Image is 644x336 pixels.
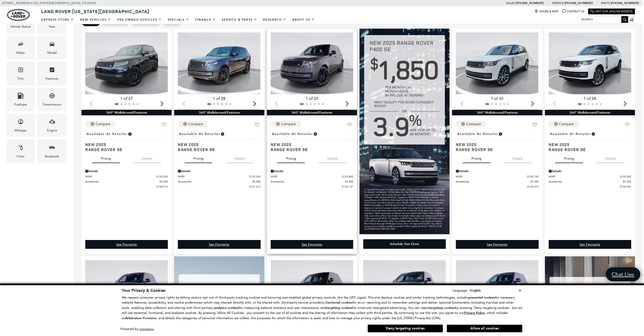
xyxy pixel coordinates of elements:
div: 1 / 2 [178,32,260,94]
div: EngineEngine [37,114,66,137]
div: 1 of 28 [549,96,631,101]
a: Specials [165,15,192,24]
span: Available at Retailer [87,131,128,137]
a: Contact Us [562,10,584,13]
button: pricing tab [277,152,305,163]
strong: functional cookies [326,300,352,305]
span: New 2025 [271,142,349,147]
a: Service & Parts [219,15,260,24]
span: Service [552,1,564,5]
img: 2025 Land Rover Range Rover SE 1 [271,32,353,94]
div: FeaturesFeatures [37,62,66,85]
div: Powered by [120,327,154,331]
a: MSRP $125,335 [178,175,260,178]
a: [STREET_ADDRESS] • [US_STATE][GEOGRAPHIC_DATA], CO 80905 [2,1,96,5]
a: MSRP $125,860 [271,175,353,178]
strong: targeting cookies [429,306,455,310]
a: [PHONE_NUMBER] [516,1,544,5]
button: pricing tab [463,152,490,163]
span: $136,412 [527,185,539,188]
span: MSRP [178,175,249,178]
span: Trim [18,66,24,76]
span: $125,335 [249,175,261,178]
button: Save Vehicle [253,121,261,130]
span: MSRP [549,175,620,178]
a: New Vehicles [77,15,114,24]
a: Available at RetailerNew 2025Range Rover SE [271,130,353,152]
span: $130,135 [527,175,539,178]
span: Engine [49,117,55,128]
span: Accessories [549,180,623,183]
div: Pricing Details - Range Rover SE [85,169,168,173]
div: Trim [17,76,24,81]
div: Pricing Details - Range Rover SE [456,169,538,173]
div: FueltypeFueltype [6,88,35,111]
span: MSRP [456,175,527,178]
div: Next slide [529,98,536,109]
span: Transmission [49,91,55,102]
img: 2025 Land Rover Range Rover Autobiography 1 [456,260,538,322]
a: $130,512 [85,185,168,188]
a: Available at RetailerNew 2025Range Rover SE [178,130,260,152]
a: land-rover [7,9,30,21]
span: Mileage [18,117,24,128]
a: Visit Our Jaguar Website [590,10,633,13]
span: MSRP [85,175,156,178]
a: Chat Live [606,267,640,281]
button: Compare Vehicle [85,121,115,127]
button: details tab [133,152,161,163]
a: Accessories $5,588 [178,180,260,183]
span: New 2025 [178,142,257,147]
a: Land Rover [US_STATE][GEOGRAPHIC_DATA] [38,8,152,14]
a: See Payments [456,240,538,249]
div: 1 of 35 [456,96,538,101]
span: $5,588 [345,180,353,183]
div: 1 / 2 [456,260,538,322]
a: MSRP $132,285 [549,175,631,178]
span: Sales [506,1,515,5]
div: 1 / 2 [85,260,168,322]
span: Bodystyle [49,143,55,154]
div: Make [16,50,25,56]
a: EXPRESS STORE [38,15,77,24]
strong: essential cookies [470,295,495,300]
div: Compare [281,122,296,126]
div: Color [16,154,25,159]
div: Vehicle Status [10,24,31,29]
span: Land Rover [US_STATE][GEOGRAPHIC_DATA] [41,8,149,14]
div: ModelModel [37,36,66,59]
a: Available at RetailerNew 2025Range Rover SE [456,130,538,152]
div: Compare [466,122,481,126]
div: Features [46,76,58,81]
div: Engine [47,128,57,133]
u: Privacy Policy [464,311,485,315]
button: Save Vehicle [624,121,631,130]
span: Vehicle is in stock and ready for immediate delivery. Due to demand, availability is subject to c... [220,131,225,137]
span: MSRP [271,175,342,178]
span: Color [18,143,24,154]
div: Model [47,50,57,56]
a: Finance [192,15,219,24]
button: pricing tab [555,152,583,163]
div: undefined - Range Rover SE [85,240,168,249]
div: 1 / 2 [85,32,168,94]
div: Next slide [344,98,351,109]
span: Accessories [271,180,345,183]
a: Accessories $5,588 [85,180,168,183]
a: MSRP $124,235 [85,175,168,178]
span: $125,860 [342,175,353,178]
div: 1 / 2 [549,32,631,94]
div: ColorColor [6,139,35,163]
a: $132,137 [271,185,353,188]
div: 1 / 2 [271,260,353,322]
span: Chat Live [609,271,637,278]
div: Language: [452,289,468,292]
a: $136,412 [456,185,538,188]
button: details tab [226,152,254,163]
div: Schedule Test Drive [363,239,446,249]
span: Model [49,40,55,50]
span: Available at Retailer [179,131,220,137]
a: MSRP $130,135 [456,175,538,178]
img: 2025 Land Rover Range Rover SE 1 [549,32,631,94]
img: 2025 Land Rover Range Rover SE 1 [363,260,446,322]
